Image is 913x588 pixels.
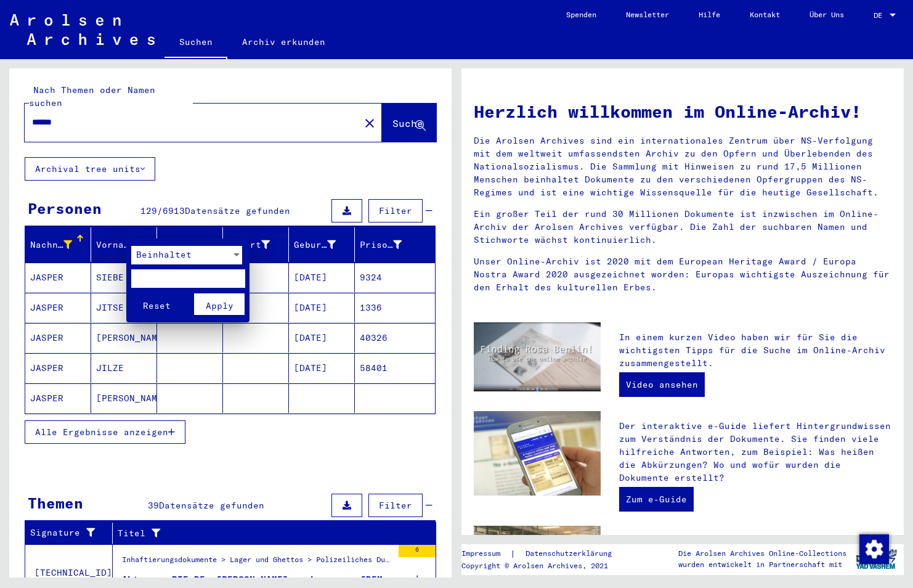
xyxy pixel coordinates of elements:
[859,534,889,564] img: Zustimmung ändern
[206,300,233,311] span: Apply
[136,249,192,260] span: Beinhaltet
[131,293,182,315] button: Reset
[194,293,245,315] button: Apply
[143,300,171,311] span: Reset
